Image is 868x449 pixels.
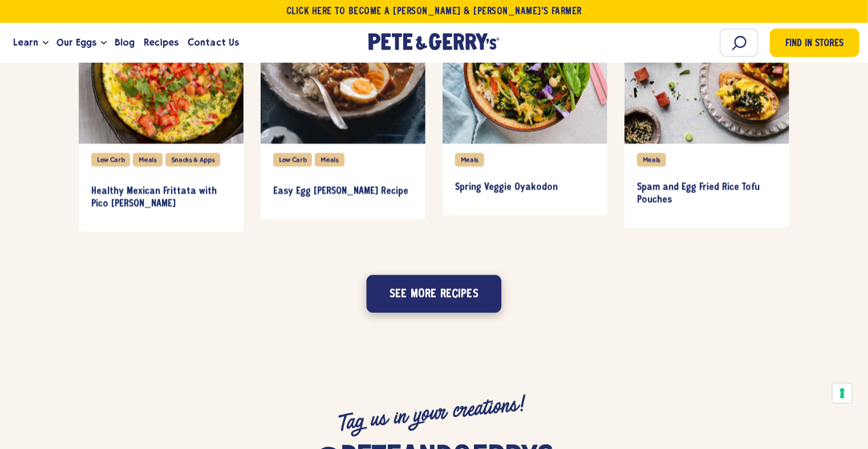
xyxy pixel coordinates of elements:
a: Our Eggs [52,27,101,58]
a: Recipes [139,27,183,58]
a: Spring Veggie Oyakodon [455,171,595,204]
span: Recipes [144,35,179,50]
a: Contact Us [184,27,244,58]
span: Blog [115,35,135,50]
h3: Healthy Mexican Frittata with Pico [PERSON_NAME] [91,185,231,210]
span: Our Eggs [56,35,96,50]
a: Spam and Egg Fried Rice Tofu Pouches [637,171,777,216]
a: Easy Egg [PERSON_NAME] Recipe [273,175,413,208]
span: Learn [13,35,38,50]
div: Meals [315,153,344,166]
button: See more recipes [367,275,502,312]
span: Contact Us [188,35,239,50]
input: Search [720,28,759,57]
h3: Easy Egg [PERSON_NAME] Recipe [273,185,413,198]
span: Find in Stores [786,36,844,52]
button: Open the dropdown menu for Our Eggs [101,41,107,45]
h3: Spring Veggie Oyakodon [455,181,595,194]
button: Open the dropdown menu for Learn [43,41,48,45]
h3: Spam and Egg Fried Rice Tofu Pouches [637,181,777,206]
div: Meals [133,153,162,166]
a: Blog [110,27,139,58]
div: Snacks & Apps [165,153,221,166]
div: Meals [455,153,484,166]
button: Your consent preferences for tracking technologies [833,383,852,403]
a: Healthy Mexican Frittata with Pico [PERSON_NAME] [91,175,231,220]
a: Learn [9,27,43,58]
div: Low Carb [91,153,130,166]
div: Meals [637,153,666,166]
a: Find in Stores [770,28,859,57]
div: Low Carb [273,153,312,166]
